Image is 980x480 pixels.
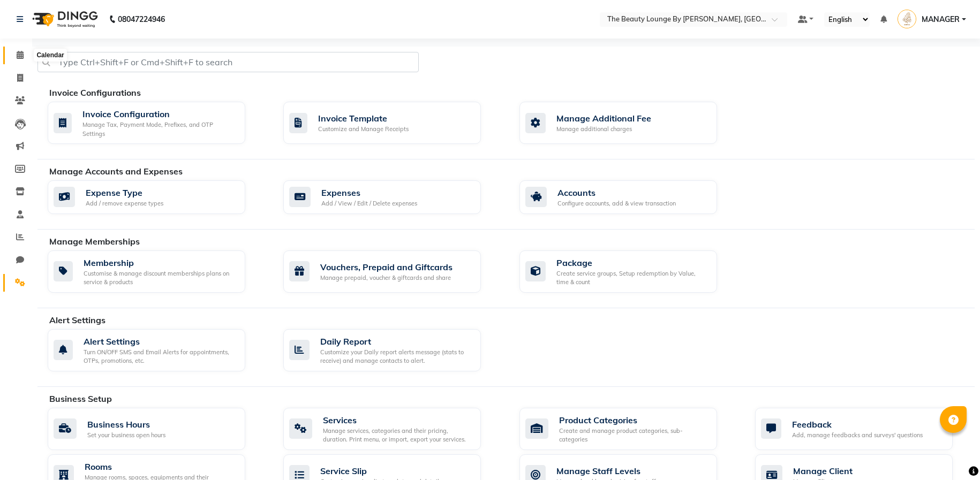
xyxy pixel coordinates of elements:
div: Package [556,256,708,269]
div: Add, manage feedbacks and surveys' questions [792,431,923,440]
div: Create and manage product categories, sub-categories [559,426,708,444]
div: Accounts [557,186,676,199]
b: 08047224946 [118,4,165,34]
a: ExpensesAdd / View / Edit / Delete expenses [283,180,503,214]
div: Expense Type [86,186,163,199]
div: Set your business open hours [87,431,165,440]
span: MANAGER [922,14,960,25]
div: Customise & manage discount memberships plans on service & products [84,269,237,287]
img: logo [27,4,101,34]
a: MembershipCustomise & manage discount memberships plans on service & products [48,250,267,293]
a: Product CategoriesCreate and manage product categories, sub-categories [519,408,739,450]
div: Calendar [34,49,66,62]
a: PackageCreate service groups, Setup redemption by Value, time & count [519,250,739,293]
a: Business HoursSet your business open hours [48,408,267,450]
a: FeedbackAdd, manage feedbacks and surveys' questions [755,408,975,450]
div: Add / View / Edit / Delete expenses [321,199,417,208]
div: Invoice Template [318,112,409,125]
div: Turn ON/OFF SMS and Email Alerts for appointments, OTPs, promotions, etc. [84,348,237,365]
div: Customize your Daily report alerts message (stats to receive) and manage contacts to alert. [320,348,472,365]
div: Feedback [792,418,923,431]
div: Manage Additional Fee [556,112,651,125]
div: Alert Settings [84,335,237,348]
a: AccountsConfigure accounts, add & view transaction [519,180,739,214]
img: MANAGER [898,10,916,28]
div: Configure accounts, add & view transaction [557,199,676,208]
div: Services [323,414,472,426]
div: Vouchers, Prepaid and Giftcards [320,261,453,273]
input: Type Ctrl+Shift+F or Cmd+Shift+F to search [37,52,419,72]
div: Invoice Configuration [82,108,237,120]
div: Manage services, categories and their pricing, duration. Print menu, or import, export your servi... [323,426,472,444]
div: Membership [84,256,237,269]
div: Service Slip [320,464,443,477]
div: Manage Tax, Payment Mode, Prefixes, and OTP Settings [82,120,237,138]
div: Customize and Manage Receipts [318,125,409,134]
div: Daily Report [320,335,472,348]
a: Expense TypeAdd / remove expense types [48,180,267,214]
div: Add / remove expense types [86,199,163,208]
a: Alert SettingsTurn ON/OFF SMS and Email Alerts for appointments, OTPs, promotions, etc. [48,329,267,371]
div: Business Hours [87,418,165,431]
a: Vouchers, Prepaid and GiftcardsManage prepaid, voucher & giftcards and share [283,250,503,293]
div: Rooms [85,460,237,473]
div: Manage Client [793,464,853,477]
div: Expenses [321,186,417,199]
div: Product Categories [559,414,708,426]
a: Invoice ConfigurationManage Tax, Payment Mode, Prefixes, and OTP Settings [48,102,267,144]
div: Manage Staff Levels [556,464,656,477]
a: ServicesManage services, categories and their pricing, duration. Print menu, or import, export yo... [283,408,503,450]
div: Create service groups, Setup redemption by Value, time & count [556,269,708,287]
div: Manage additional charges [556,125,651,134]
a: Manage Additional FeeManage additional charges [519,102,739,144]
div: Manage prepaid, voucher & giftcards and share [320,273,453,283]
a: Daily ReportCustomize your Daily report alerts message (stats to receive) and manage contacts to ... [283,329,503,371]
a: Invoice TemplateCustomize and Manage Receipts [283,102,503,144]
